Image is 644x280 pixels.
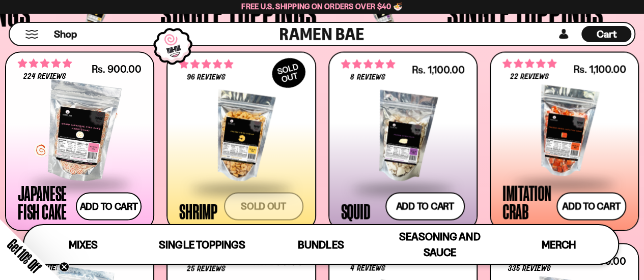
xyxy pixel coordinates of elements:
span: 4.90 stars [179,57,233,71]
div: Rs. 700.00 [577,256,626,265]
span: Free U.S. Shipping on Orders over $40 🍜 [241,2,403,11]
span: 8 reviews [350,73,385,81]
a: Mixes [24,225,143,264]
div: Rs. 1,100.00 [573,64,626,74]
div: Imitation Crab [502,183,551,220]
span: Single Toppings [159,238,245,251]
button: Add to cart [385,192,465,220]
div: SOLD OUT [267,52,311,93]
div: Rs. 500.00 [415,256,465,265]
span: Get 10% Off [5,236,44,275]
div: Rs. 800.00 [253,256,303,266]
div: Shrimp [179,202,217,220]
div: Rs. 1,100.00 [412,65,465,74]
span: Seasoning and Sauce [399,230,480,259]
button: Mobile Menu Trigger [25,30,39,39]
span: Bundles [298,238,344,251]
span: 4.75 stars [341,57,395,71]
span: 4.86 stars [502,57,556,70]
span: 335 reviews [508,264,551,272]
span: 224 reviews [23,73,66,81]
span: Shop [54,27,77,41]
span: 22 reviews [510,73,549,81]
div: Rs. 900.00 [92,64,142,74]
span: 4.76 stars [18,57,72,70]
span: 25 reviews [187,265,226,273]
span: Cart [597,28,617,40]
a: Seasoning and Sauce [380,225,499,264]
button: Add to cart [556,192,627,220]
a: Bundles [262,225,380,264]
button: Close teaser [59,262,69,272]
a: 4.86 stars 22 reviews Rs. 1,100.00 Imitation Crab Add to cart [490,51,639,231]
a: SOLDOUT 4.90 stars 96 reviews Shrimp Sold out [166,51,316,231]
a: Cart [581,23,631,45]
span: Mixes [69,238,98,251]
a: 4.75 stars 8 reviews Rs. 1,100.00 Squid Add to cart [328,51,478,231]
a: Single Toppings [143,225,261,264]
span: 96 reviews [187,73,226,81]
a: Shop [54,26,77,42]
span: Merch [541,238,575,251]
a: 4.76 stars 224 reviews Rs. 900.00 Japanese Fish Cake Add to cart [5,51,154,231]
a: Merch [499,225,618,264]
button: Add to cart [76,192,142,220]
div: Squid [341,202,370,220]
span: 4 reviews [350,264,385,272]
